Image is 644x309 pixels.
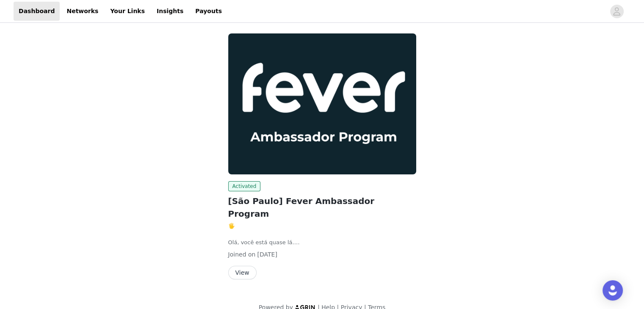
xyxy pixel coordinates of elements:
div: Open Intercom Messenger [603,280,623,301]
button: View [228,266,257,279]
a: Your Links [105,2,150,21]
a: Payouts [190,2,227,21]
img: Fever Ambassadors [228,33,416,174]
a: View [228,270,257,276]
span: [DATE] [257,251,277,258]
p: 🖐️ [228,222,416,230]
span: Joined on [228,251,256,258]
div: avatar [613,5,621,18]
span: Activated [228,181,261,191]
p: Olá, você está quase lá. [228,238,416,247]
a: Networks [61,2,103,21]
h2: [São Paulo] Fever Ambassador Program [228,195,416,220]
a: Insights [152,2,188,21]
a: Dashboard [14,2,60,21]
